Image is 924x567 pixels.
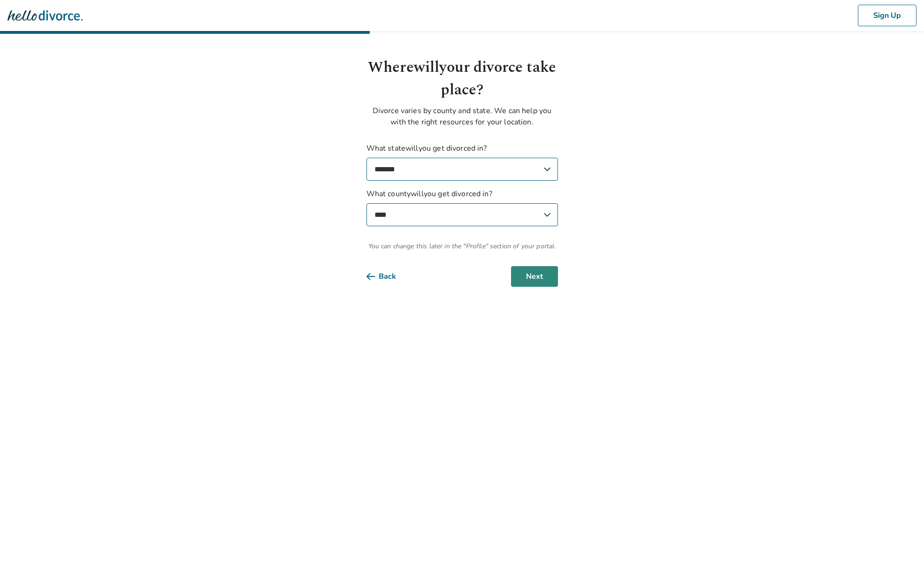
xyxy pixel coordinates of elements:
button: Sign Up [858,5,916,26]
p: Divorce varies by county and state. We can help you with the right resources for your location. [367,105,558,128]
iframe: Chat Widget [877,522,924,567]
label: What county will you get divorced in? [367,188,558,226]
h1: Where will your divorce take place? [367,56,558,101]
button: Back [367,266,411,287]
span: You can change this later in the "Profile" section of your portal. [367,241,558,251]
label: What state will you get divorced in? [367,143,558,181]
select: What countywillyou get divorced in? [367,203,558,226]
img: Hello Divorce Logo [8,6,83,25]
button: Next [511,266,558,287]
select: What statewillyou get divorced in? [367,158,558,181]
